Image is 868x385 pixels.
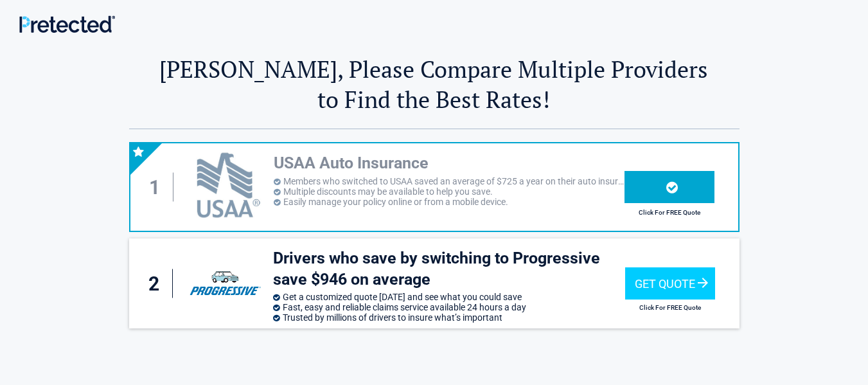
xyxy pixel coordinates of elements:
h3: Drivers who save by switching to Progressive save $946 on average [273,248,625,290]
div: Get Quote [625,267,715,300]
img: usaa's logo [184,145,267,228]
li: Fast, easy and reliable claims service available 24 hours a day [273,302,625,312]
li: Members who switched to USAA saved an average of $725 a year on their auto insurance. [274,176,624,186]
div: 2 [142,269,173,298]
li: Easily manage your policy online or from a mobile device. [274,197,624,207]
h2: [PERSON_NAME], Please Compare Multiple Providers to Find the Best Rates! [129,54,740,114]
h2: Click For FREE Quote [625,304,715,311]
li: Trusted by millions of drivers to insure what’s important [273,312,625,323]
img: Main Logo [19,15,115,33]
li: Get a customized quote [DATE] and see what you could save [273,292,625,302]
img: progressive's logo [184,264,267,303]
li: Multiple discounts may be available to help you save. [274,186,624,197]
h2: Click For FREE Quote [624,209,714,216]
div: 1 [143,173,174,202]
h3: USAA Auto Insurance [274,153,624,174]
